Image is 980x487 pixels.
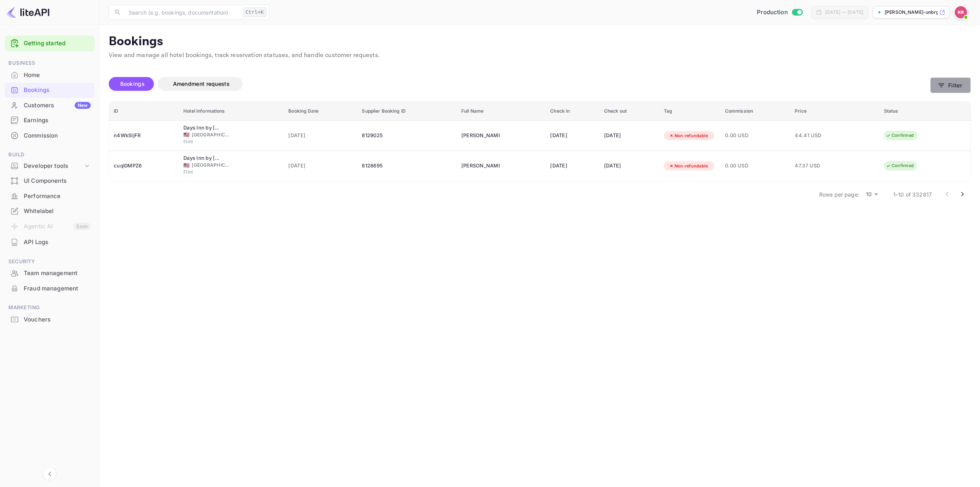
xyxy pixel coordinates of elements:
th: Status [879,102,971,121]
span: 44.41 USD [795,131,833,140]
span: Bookings [120,80,145,87]
th: Full Name [457,102,546,121]
div: cuql0MPZ6 [114,160,174,172]
a: Home [5,68,95,82]
div: [DATE] [550,160,595,172]
p: [PERSON_NAME]-unbrg.[PERSON_NAME]... [885,9,938,16]
div: CustomersNew [5,98,95,113]
span: [GEOGRAPHIC_DATA] [192,162,230,169]
th: Check in [546,102,599,121]
a: Commission [5,128,95,143]
span: Security [5,257,95,266]
a: Vouchers [5,312,95,326]
span: Flint [183,138,222,145]
div: Days Inn by Wyndham Flint/Bishop International Airport [183,124,222,132]
div: 8129025 [362,130,452,142]
a: Team management [5,266,95,280]
th: Tag [659,102,720,121]
a: CustomersNew [5,98,95,112]
a: Fraud management [5,281,95,295]
a: UI Components [5,174,95,188]
div: Commission [24,131,91,140]
p: Rows per page: [819,190,859,198]
span: United States of America [183,132,189,137]
span: Flint [183,169,222,175]
span: [DATE] [288,162,353,170]
div: Commission [5,128,95,143]
a: Getting started [24,39,91,48]
th: Supplier Booking ID [357,102,457,121]
p: Bookings [109,34,971,49]
div: API Logs [5,235,95,250]
span: Production [757,8,788,17]
img: Kobus Roux [955,6,967,18]
input: Search (e.g. bookings, documentation) [124,5,240,20]
a: API Logs [5,235,95,249]
div: account-settings tabs [109,77,930,91]
div: Bookings [5,83,95,98]
div: Fraud management [24,284,91,293]
img: LiteAPI logo [6,6,49,18]
th: Price [790,102,879,121]
div: Performance [24,192,91,201]
button: Go to next page [955,187,970,202]
th: Booking Date [284,102,357,121]
div: [DATE] [604,130,655,142]
span: Amendment requests [173,80,230,87]
span: 47.37 USD [795,162,833,170]
div: [DATE] — [DATE] [825,9,863,16]
span: Build [5,151,95,159]
div: New [75,102,91,109]
div: Vouchers [5,312,95,327]
div: API Logs [24,238,91,247]
span: 0.00 USD [725,131,786,140]
div: Ctrl+K [243,7,266,17]
div: Fraud management [5,281,95,296]
div: Desiree Giffel [461,160,500,172]
div: UI Components [24,177,91,185]
th: Check out [599,102,659,121]
span: 0.00 USD [725,162,786,170]
div: Team management [5,266,95,281]
div: Whitelabel [5,204,95,219]
div: Days Inn by Wyndham Flint/Bishop International Airport [183,154,222,162]
span: Marketing [5,303,95,312]
div: Developer tools [5,159,95,173]
a: Performance [5,189,95,203]
div: Switch to Sandbox mode [754,8,805,17]
div: Non-refundable [664,131,713,141]
div: [DATE] [550,130,595,142]
div: Non-refundable [664,161,713,171]
div: Home [5,68,95,83]
th: Commission [720,102,790,121]
a: Bookings [5,83,95,97]
a: Whitelabel [5,204,95,218]
div: Confirmed [881,161,919,171]
div: [DATE] [604,160,655,172]
div: Team management [24,269,91,278]
div: Earnings [5,113,95,128]
th: Hotel informations [179,102,284,121]
div: Bookings [24,86,91,95]
div: Performance [5,189,95,204]
div: UI Components [5,174,95,189]
div: Home [24,71,91,80]
div: Desiree Giffel [461,130,500,142]
th: ID [109,102,179,121]
span: United States of America [183,163,189,168]
button: Collapse navigation [43,467,57,481]
span: [GEOGRAPHIC_DATA] [192,131,230,138]
p: View and manage all hotel bookings, track reservation statuses, and handle customer requests. [109,51,971,60]
div: 8128695 [362,160,452,172]
div: Whitelabel [24,207,91,216]
span: [DATE] [288,131,353,140]
div: Developer tools [24,162,83,171]
div: Customers [24,101,91,110]
div: Vouchers [24,315,91,324]
button: Filter [930,77,971,93]
div: Earnings [24,116,91,125]
div: Getting started [5,36,95,51]
a: Earnings [5,113,95,127]
p: 1–10 of 332817 [893,190,932,198]
div: n4WkSIjFR [114,130,174,142]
